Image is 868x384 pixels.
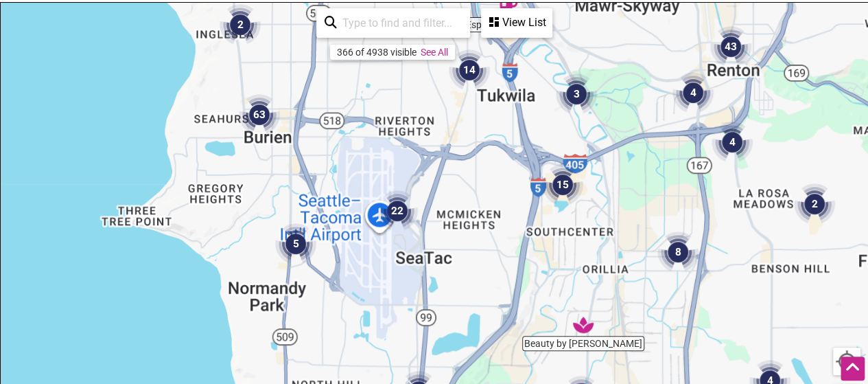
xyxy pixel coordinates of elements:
[482,10,551,36] div: View List
[421,47,448,58] a: See All
[667,67,719,119] div: 4
[443,44,495,96] div: 14
[371,185,423,237] div: 22
[233,89,285,141] div: 63
[537,159,589,211] div: 15
[841,357,865,381] div: Scroll Back to Top
[481,8,552,38] div: See a list of the visible businesses
[705,21,757,73] div: 43
[652,226,704,278] div: 8
[270,218,322,270] div: 5
[550,68,602,120] div: 3
[706,116,758,168] div: 4
[567,309,599,341] div: Beauty by Jaye
[316,8,470,38] div: Type to search and filter
[337,47,417,58] div: 366 of 4938 visible
[788,178,841,230] div: 2
[337,10,462,36] input: Type to find and filter...
[833,348,860,375] button: Your Location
